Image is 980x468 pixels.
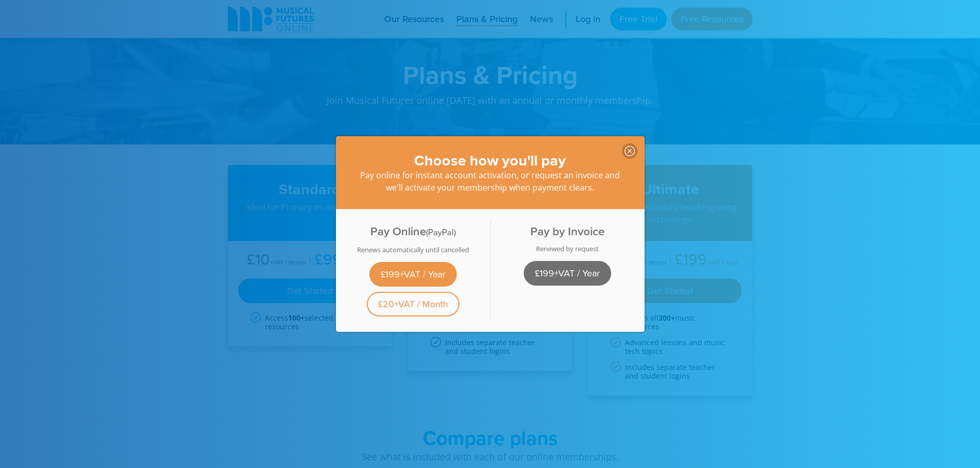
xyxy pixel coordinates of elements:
[496,245,638,253] div: Renewed by request
[426,226,456,238] span: (PayPal)
[369,262,457,287] a: £199+VAT / Year
[357,169,624,194] p: Pay online for instant account activation, or request an invoice and we'll activate your membersh...
[342,246,484,254] div: Renews automatically until cancelled
[342,224,484,239] h4: Pay Online
[367,292,459,316] a: £20+VAT / Month
[524,261,611,286] a: £199+VAT / Year
[357,152,624,170] h3: Choose how you'll pay
[496,224,638,238] h4: Pay by Invoice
